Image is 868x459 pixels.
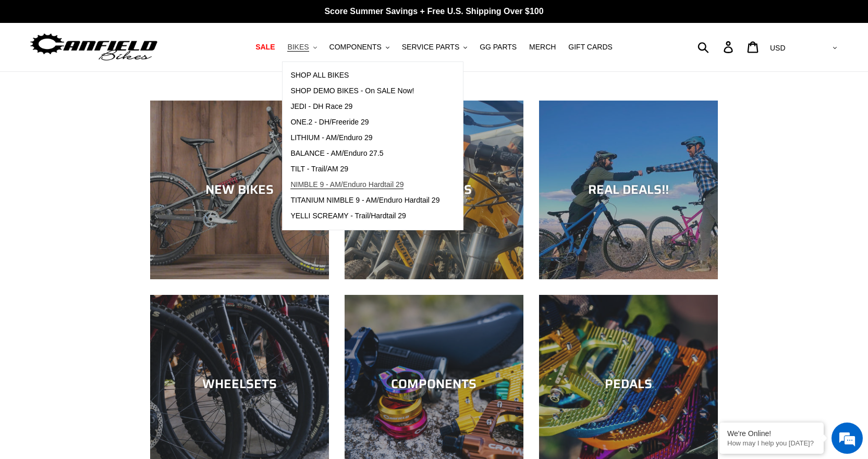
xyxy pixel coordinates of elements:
[539,101,718,279] a: REAL DEALS!!
[329,43,382,52] span: COMPONENTS
[402,43,459,52] span: SERVICE PARTS
[703,35,730,58] input: Search
[290,71,349,80] span: SHOP ALL BIKES
[290,149,383,158] span: BALANCE - AM/Enduro 27.5
[324,40,395,54] button: COMPONENTS
[529,43,556,52] span: MERCH
[290,86,414,95] span: SHOP DEMO BIKES - On SALE Now!
[283,177,447,193] a: NIMBLE 9 - AM/Enduro Hardtail 29
[290,196,439,205] span: TITANIUM NIMBLE 9 - AM/Enduro Hardtail 29
[283,193,447,208] a: TITANIUM NIMBLE 9 - AM/Enduro Hardtail 29
[290,180,404,189] span: NIMBLE 9 - AM/Enduro Hardtail 29
[283,130,447,146] a: LITHIUM - AM/Enduro 29
[283,115,447,130] a: ONE.2 - DH/Freeride 29
[255,43,275,52] span: SALE
[283,146,447,162] a: BALANCE - AM/Enduro 27.5
[539,377,718,392] div: PEDALS
[150,182,329,197] div: NEW BIKES
[150,101,329,279] a: NEW BIKES
[727,439,816,447] p: How may I help you today?
[290,165,348,173] span: TILT - Trail/AM 29
[524,40,561,54] a: MERCH
[345,377,523,392] div: COMPONENTS
[290,118,369,127] span: ONE.2 - DH/Freeride 29
[290,102,352,111] span: JEDI - DH Race 29
[727,429,816,438] div: We're Online!
[282,40,322,54] button: BIKES
[568,43,613,52] span: GIFT CARDS
[283,83,447,99] a: SHOP DEMO BIKES - On SALE Now!
[283,162,447,177] a: TILT - Trail/AM 29
[397,40,472,54] button: SERVICE PARTS
[150,377,329,392] div: WHEELSETS
[283,68,447,83] a: SHOP ALL BIKES
[539,182,718,197] div: REAL DEALS!!
[474,40,522,54] a: GG PARTS
[287,43,309,52] span: BIKES
[29,31,159,64] img: Canfield Bikes
[283,208,447,224] a: YELLI SCREAMY - Trail/Hardtail 29
[283,99,447,115] a: JEDI - DH Race 29
[250,40,280,54] a: SALE
[480,43,517,52] span: GG PARTS
[290,133,372,142] span: LITHIUM - AM/Enduro 29
[290,212,406,220] span: YELLI SCREAMY - Trail/Hardtail 29
[563,40,618,54] a: GIFT CARDS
